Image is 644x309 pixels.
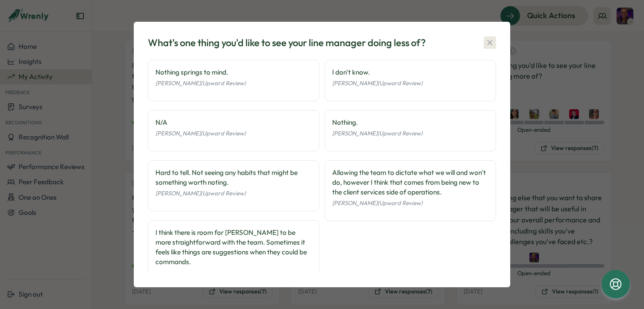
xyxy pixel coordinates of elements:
span: [PERSON_NAME] (Upward Review) [332,79,423,87]
span: [PERSON_NAME] (Upward Review) [155,79,246,87]
span: [PERSON_NAME] (Upward Review) [155,190,246,197]
div: Allowing the team to dictate what we will and won't do, however I think that comes from being new... [332,168,489,197]
div: I think there is room for [PERSON_NAME] to be more straightforward with the team. Sometimes it fe... [155,228,312,296]
div: N/A [155,118,312,127]
div: I don't know. [332,67,489,77]
span: [PERSON_NAME] (Upward Review) [155,130,246,137]
span: [PERSON_NAME] (Upward Review) [332,199,423,206]
div: What's one thing you'd like to see your line manager doing less of? [148,36,426,50]
div: Nothing. [332,118,489,127]
div: Nothing springs to mind. [155,67,312,77]
div: Hard to tell. Not seeing any habits that might be something worth noting. [155,168,312,187]
span: [PERSON_NAME] (Upward Review) [332,130,423,137]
